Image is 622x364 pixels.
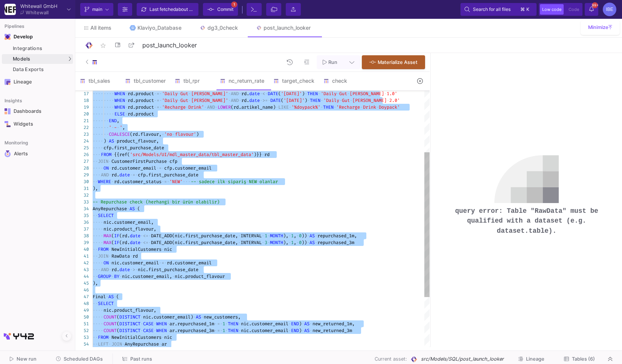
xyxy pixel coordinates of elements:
[2,65,73,74] a: Data Exports
[379,104,400,110] span: Doypack'
[75,185,89,192] div: 31
[218,104,231,110] span: LOWER
[90,25,111,31] span: All items
[104,104,114,111] span: ····
[120,124,122,130] span: '
[93,138,104,144] span: ····
[14,150,63,157] div: Alerts
[231,104,276,110] span: (rd.artikel_name)
[191,91,228,97] span: [PERSON_NAME]'
[5,121,11,127] img: Navigation icon
[111,165,156,171] span: rd.customer_email
[109,165,111,171] span: ·
[17,356,37,362] span: New run
[125,104,128,111] span: ·
[228,97,231,104] span: ·
[520,5,525,14] span: ⌘
[125,78,131,84] img: SQL-Model type child icon
[273,78,279,84] img: SQL-Model type child icon
[603,3,616,16] div: IBE
[154,90,157,97] span: ·
[203,3,238,16] button: Commit
[75,111,89,117] div: 20
[387,91,397,97] span: 1.0'
[259,179,278,185] span: olanlar
[114,152,130,158] span: {{ref(
[225,178,228,185] span: ·
[109,124,111,130] span: '
[138,172,198,178] span: cfp.first_purchase_date
[362,55,425,69] button: Materialize Asset
[14,79,63,85] div: Lineage
[125,90,128,97] span: ·
[159,97,162,104] span: ·
[264,25,311,31] div: post_launch_looker
[75,90,89,97] div: 17
[159,165,162,171] span: =
[389,97,400,103] span: 2.0'
[5,108,11,114] img: Navigation icon
[239,97,241,104] span: ·
[281,97,284,103] span: (
[273,78,314,84] div: target_check
[256,25,262,31] img: Tab icon
[20,4,57,9] div: Whitewall GmbH
[334,104,336,111] span: ·
[350,97,352,104] span: ·
[276,104,278,111] span: ·
[321,91,337,97] span: 'Daily
[99,41,108,50] mat-icon: star_border
[75,171,89,178] div: 29
[154,97,157,104] span: ·
[305,97,307,103] span: )
[167,158,169,165] span: ·
[109,171,111,178] span: ·
[101,172,109,178] span: AND
[13,45,71,52] div: Integrations
[92,59,98,65] img: SQL-Model type child icon
[336,104,360,110] span: 'Recharge
[200,25,206,31] img: Tab icon
[93,178,98,185] span: ··
[104,111,114,117] span: ····
[164,131,172,137] span: 'no
[231,91,239,97] span: AND
[239,90,241,97] span: ·
[104,124,109,131] span: ··
[156,165,159,171] span: ·
[323,78,329,84] img: SQL-Model type child icon
[93,90,104,97] span: ····
[204,104,207,111] span: ·
[270,97,281,103] span: DATE
[180,97,188,103] span: Gut
[169,199,172,205] span: ·
[172,199,180,205] span: bir
[254,152,262,158] span: )}}
[601,3,616,16] button: IBE
[26,10,49,15] div: Whitewall
[130,199,143,205] span: check
[93,117,104,124] span: ····
[75,151,89,158] div: 26
[566,4,581,15] button: Code
[162,178,164,185] span: ·
[569,7,579,12] span: Code
[172,131,175,138] span: ·
[262,151,264,158] span: ·
[342,97,350,103] span: Gut
[284,97,305,103] span: '[DATE]'
[262,97,268,103] span: >=
[75,144,89,151] div: 25
[337,90,339,97] span: ·
[137,3,198,16] button: Last fetchedabout 5 hours ago
[127,205,130,212] span: ·
[130,131,162,137] span: (rd.flavour,
[75,192,89,199] div: 32
[2,31,73,43] mat-expansion-panel-header: Navigation iconDevelop
[109,131,130,137] span: COALESCE
[188,97,191,104] span: ·
[176,6,213,12] span: about 5 hours ago
[75,138,89,144] div: 24
[93,151,101,158] span: ···
[249,179,257,185] span: NEW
